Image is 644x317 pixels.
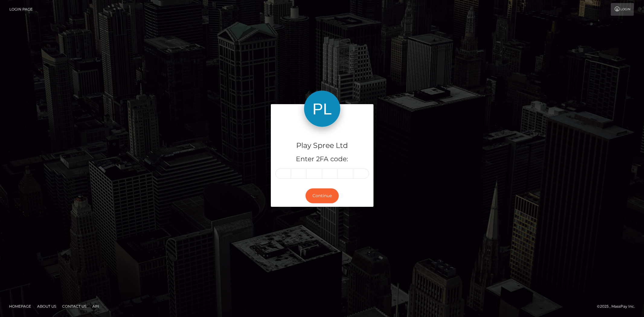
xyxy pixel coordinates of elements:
a: API [90,302,101,311]
a: About Us [35,302,59,311]
h4: Play Spree Ltd [275,140,369,151]
div: © 2025 , MassPay Inc. [597,303,639,310]
a: Homepage [7,302,34,311]
a: Login [611,3,634,16]
a: Contact Us [60,302,89,311]
a: Login Page [9,3,33,16]
h5: Enter 2FA code: [275,155,369,164]
button: Continue [306,188,339,203]
img: Play Spree Ltd [304,91,340,127]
